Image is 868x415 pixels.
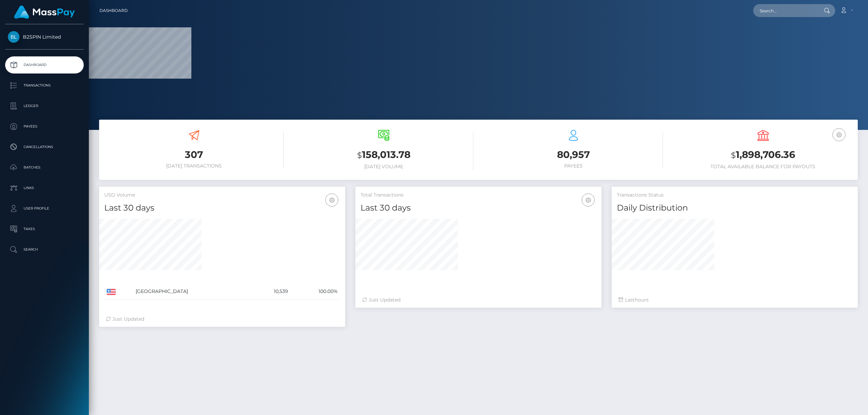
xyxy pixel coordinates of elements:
[290,284,340,299] td: 100.00%
[5,200,84,217] a: User Profile
[294,164,473,170] h6: [DATE] Volume
[619,296,851,304] div: Last hours
[8,142,81,152] p: Cancellations
[8,80,81,91] p: Transactions
[104,148,284,161] h3: 307
[106,316,338,323] div: Just Updated
[8,60,81,70] p: Dashboard
[104,163,284,169] h6: [DATE] Transactions
[8,224,81,234] p: Taxes
[5,138,84,156] a: Cancellations
[617,202,853,214] h4: Daily Distribution
[8,162,81,173] p: Batches
[8,121,81,132] p: Payees
[673,148,853,162] h3: 1,898,706.36
[753,4,817,17] input: Search...
[99,3,128,18] a: Dashboard
[357,150,362,160] small: $
[5,179,84,197] a: Links
[484,148,663,161] h3: 80,957
[251,284,291,299] td: 10,539
[5,97,84,115] a: Ledger
[5,34,84,40] span: B2SPIN Limited
[361,192,596,199] h5: Total Transactions
[8,183,81,193] p: Links
[5,241,84,258] a: Search
[8,244,81,255] p: Search
[133,284,251,299] td: [GEOGRAPHIC_DATA]
[5,118,84,135] a: Payees
[617,192,853,199] h5: Transactions Status
[5,56,84,73] a: Dashboard
[8,101,81,111] p: Ledger
[104,192,340,199] h5: USD Volume
[104,202,340,214] h4: Last 30 days
[5,159,84,176] a: Batches
[294,148,473,162] h3: 158,013.78
[673,164,853,170] h6: Total Available Balance for Payouts
[107,289,116,295] img: US.png
[361,202,596,214] h4: Last 30 days
[362,296,595,304] div: Just Updated
[8,203,81,214] p: User Profile
[5,220,84,238] a: Taxes
[5,77,84,94] a: Transactions
[14,5,75,19] img: MassPay Logo
[484,163,663,169] h6: Payees
[8,31,19,43] img: B2SPIN Limited
[731,150,736,160] small: $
